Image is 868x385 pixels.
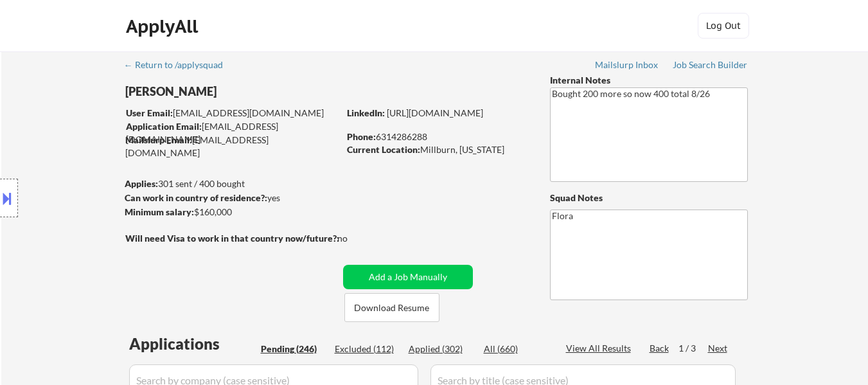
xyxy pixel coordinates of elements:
div: [EMAIL_ADDRESS][DOMAIN_NAME] [126,107,339,120]
div: [PERSON_NAME] [125,84,389,100]
div: 6314286288 [347,130,529,143]
div: Internal Notes [550,74,748,87]
strong: Phone: [347,131,376,142]
div: Applied (302) [409,343,473,355]
div: Applications [129,336,256,352]
strong: LinkedIn: [347,107,385,118]
div: 1 / 3 [678,342,708,355]
div: Squad Notes [550,192,748,204]
div: Excluded (112) [335,343,399,355]
button: Download Resume [344,293,439,322]
div: Back [650,342,670,355]
a: Mailslurp Inbox [595,60,659,73]
strong: Will need Visa to work in that country now/future?: [125,233,339,244]
a: Job Search Builder [673,60,748,73]
div: ← Return to /applysquad [124,60,235,69]
div: Job Search Builder [673,60,748,69]
a: ← Return to /applysquad [124,60,235,73]
div: no [337,232,374,245]
div: Pending (246) [261,343,325,355]
div: [EMAIL_ADDRESS][DOMAIN_NAME] [126,120,339,145]
strong: Current Location: [347,144,420,155]
div: 301 sent / 400 bought [125,177,339,190]
button: Log Out [698,13,749,39]
div: All (660) [484,343,548,355]
div: $160,000 [125,206,339,219]
a: [URL][DOMAIN_NAME] [387,107,483,118]
div: Mailslurp Inbox [595,60,659,69]
div: [EMAIL_ADDRESS][DOMAIN_NAME] [125,134,339,159]
div: Next [708,342,729,355]
div: View All Results [566,342,635,355]
button: Add a Job Manually [343,265,473,289]
div: Millburn, [US_STATE] [347,143,529,156]
div: ApplyAll [126,15,202,37]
